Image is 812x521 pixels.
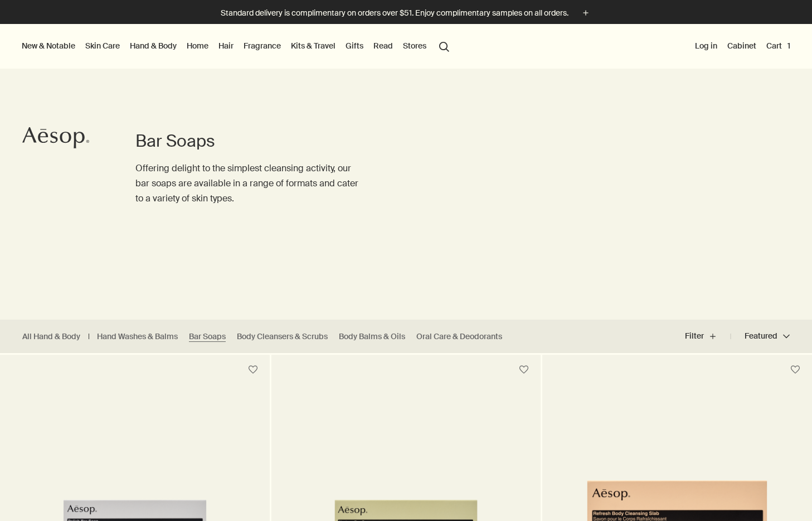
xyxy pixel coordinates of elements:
a: Bar Soaps [189,331,226,342]
h1: Bar Soaps [135,130,362,152]
button: Log in [693,38,719,53]
button: Stores [401,38,429,53]
button: Filter [685,323,731,350]
a: Aesop [20,124,92,155]
button: Save to cabinet [785,360,805,380]
a: Cabinet [725,38,758,53]
svg: Aesop [22,127,89,149]
a: Fragrance [241,38,283,53]
button: Open search [434,35,454,56]
a: Hair [216,38,236,53]
a: Home [184,38,211,53]
a: Kits & Travel [289,38,338,53]
button: Standard delivery is complimentary on orders over $51. Enjoy complimentary samples on all orders. [221,7,592,20]
a: Skin Care [83,38,122,53]
button: Save to cabinet [243,360,263,380]
a: Body Cleansers & Scrubs [237,331,328,342]
a: Hand & Body [128,38,179,53]
a: All Hand & Body [22,331,80,342]
p: Offering delight to the simplest cleansing activity, our bar soaps are available in a range of fo... [135,161,362,206]
p: Standard delivery is complimentary on orders over $51. Enjoy complimentary samples on all orders. [221,7,568,19]
button: Featured [731,323,790,350]
a: Gifts [343,38,366,53]
a: Body Balms & Oils [339,331,405,342]
button: Cart1 [764,38,792,53]
a: Hand Washes & Balms [97,331,178,342]
button: Save to cabinet [514,360,534,380]
nav: primary [20,24,454,69]
a: Read [371,38,395,53]
a: Oral Care & Deodorants [416,331,502,342]
nav: supplementary [693,24,792,69]
button: New & Notable [20,38,77,53]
